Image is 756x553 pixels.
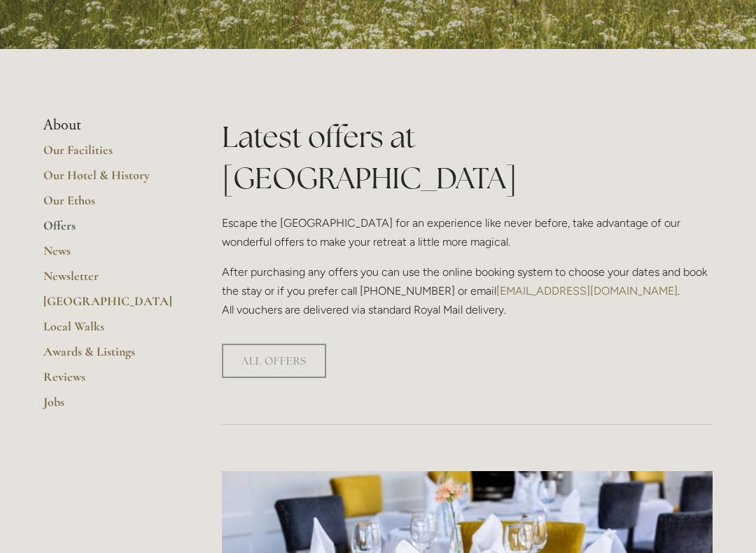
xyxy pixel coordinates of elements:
[43,142,177,167] a: Our Facilities
[43,293,177,318] a: [GEOGRAPHIC_DATA]
[43,344,177,369] a: Awards & Listings
[43,369,177,394] a: Reviews
[43,167,177,192] a: Our Hotel & History
[43,218,177,243] a: Offers
[222,344,326,378] a: ALL OFFERS
[222,213,713,251] p: Escape the [GEOGRAPHIC_DATA] for an experience like never before, take advantage of our wonderful...
[43,394,177,419] a: Jobs
[496,284,678,297] a: [EMAIL_ADDRESS][DOMAIN_NAME]
[43,268,177,293] a: Newsletter
[43,192,177,218] a: Our Ethos
[222,262,713,320] p: After purchasing any offers you can use the online booking system to choose your dates and book t...
[43,116,177,134] li: About
[43,243,177,268] a: News
[43,318,177,344] a: Local Walks
[222,116,713,199] h1: Latest offers at [GEOGRAPHIC_DATA]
